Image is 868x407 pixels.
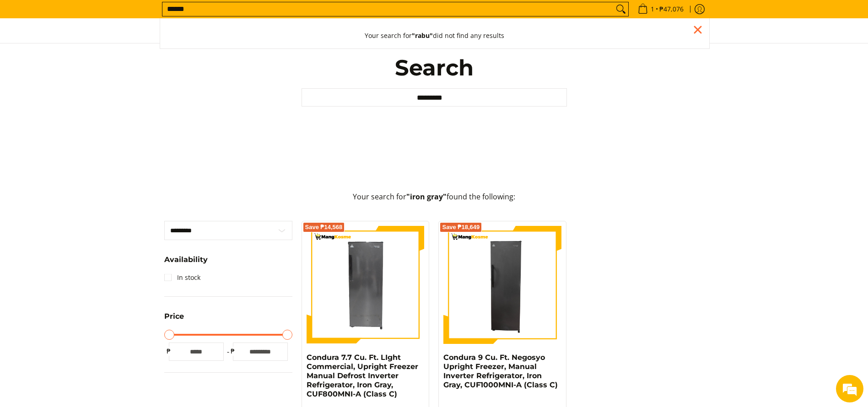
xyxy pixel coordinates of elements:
[164,191,704,212] p: Your search for found the following:
[442,225,480,230] span: Save ₱18,649
[658,6,685,12] span: ₱47,076
[691,23,705,37] div: Close pop up
[164,313,184,327] summary: Open
[356,23,513,48] button: Your search for"rabu"did not find any results
[164,270,200,285] a: In stock
[406,192,447,202] strong: "iron gray"
[164,313,184,320] span: Price
[228,347,237,356] span: ₱
[443,353,558,389] a: Condura 9 Cu. Ft. Negosyo Upright Freezer, Manual Inverter Refrigerator, Iron Gray, CUF1000MNI-A ...
[307,353,418,398] a: Condura 7.7 Cu. Ft. LIght Commercial, Upright Freezer Manual Defrost Inverter Refrigerator, Iron ...
[164,256,208,270] summary: Open
[635,4,686,14] span: •
[307,226,425,344] img: Condura 7.7 Cu. Ft. LIght Commercial, Upright Freezer Manual Defrost Inverter Refrigerator, Iron ...
[164,347,173,356] span: ₱
[443,226,561,344] img: Condura 9 Cu. Ft. Negosyo Upright Freezer, Manual Inverter Refrigerator, Iron Gray, CUF1000MNI-A ...
[305,225,343,230] span: Save ₱14,568
[412,31,433,40] strong: "rabu"
[302,54,567,81] h1: Search
[164,256,208,263] span: Availability
[614,2,628,16] button: Search
[649,6,656,12] span: 1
